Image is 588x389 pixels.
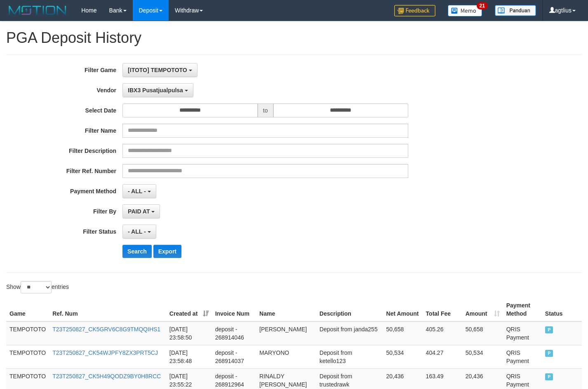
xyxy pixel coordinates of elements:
[166,345,212,368] td: [DATE] 23:58:48
[316,321,383,345] td: Deposit from janda255
[6,345,49,368] td: TEMPOTOTO
[503,298,542,321] th: Payment Method
[212,298,256,321] th: Invoice Num
[503,321,542,345] td: QRIS Payment
[212,321,256,345] td: deposit - 268914046
[545,350,553,357] span: PAID
[128,228,146,235] span: - ALL -
[256,321,316,345] td: [PERSON_NAME]
[258,103,273,117] span: to
[128,208,150,215] span: PAID AT
[122,204,160,218] button: PAID AT
[49,298,166,321] th: Ref. Num
[503,345,542,368] td: QRIS Payment
[256,345,316,368] td: MARYONO
[122,83,193,97] button: IBX3 Pusatjualpulsa
[545,326,553,333] span: PAID
[166,321,212,345] td: [DATE] 23:58:50
[52,349,158,356] a: T23T250827_CK54WJPFY8ZX3PRT5CJ
[316,298,383,321] th: Description
[212,345,256,368] td: deposit - 268914037
[122,245,152,258] button: Search
[6,281,69,293] label: Show entries
[153,245,181,258] button: Export
[462,345,503,368] td: 50,534
[128,67,187,73] span: [ITOTO] TEMPOTOTO
[542,298,582,321] th: Status
[122,184,156,198] button: - ALL -
[122,63,198,77] button: [ITOTO] TEMPOTOTO
[462,298,503,321] th: Amount: activate to sort column ascending
[52,373,161,380] a: T23T250827_CK5H49QODZ9BY0H8RCC
[448,5,482,16] img: Button%20Memo.svg
[128,87,183,94] span: IBX3 Pusatjualpulsa
[6,30,582,46] h1: PGA Deposit History
[423,321,462,345] td: 405.26
[256,298,316,321] th: Name
[383,321,423,345] td: 50,658
[545,373,553,380] span: PAID
[316,345,383,368] td: Deposit from ketello123
[423,345,462,368] td: 404.27
[52,326,160,333] a: T23T250827_CK5GRV6C8G9TMQQIHS1
[462,321,503,345] td: 50,658
[122,225,156,239] button: - ALL -
[383,345,423,368] td: 50,534
[495,5,536,16] img: panduan.png
[383,298,423,321] th: Net Amount
[166,298,212,321] th: Created at: activate to sort column ascending
[6,321,49,345] td: TEMPOTOTO
[6,4,69,16] img: MOTION_logo.png
[423,298,462,321] th: Total Fee
[21,281,52,293] select: Showentries
[394,5,435,16] img: Feedback.jpg
[6,298,49,321] th: Game
[128,188,146,194] span: - ALL -
[477,2,488,9] span: 21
